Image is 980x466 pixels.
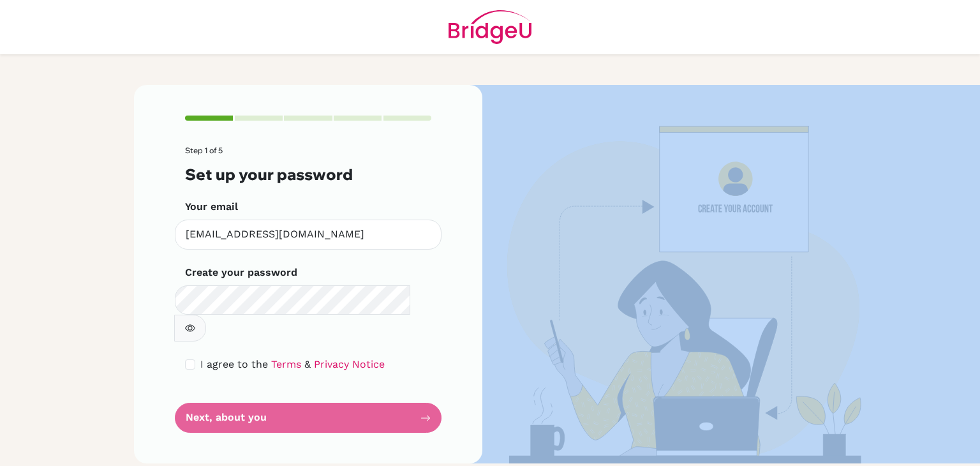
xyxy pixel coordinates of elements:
h3: Set up your password [185,165,431,184]
span: & [304,358,311,370]
input: Insert your email* [175,220,442,250]
span: Step 1 of 5 [185,146,223,155]
a: Terms [271,358,301,370]
a: Privacy Notice [314,358,385,370]
span: I agree to the [200,358,268,370]
label: Your email [185,199,238,214]
label: Create your password [185,265,297,280]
